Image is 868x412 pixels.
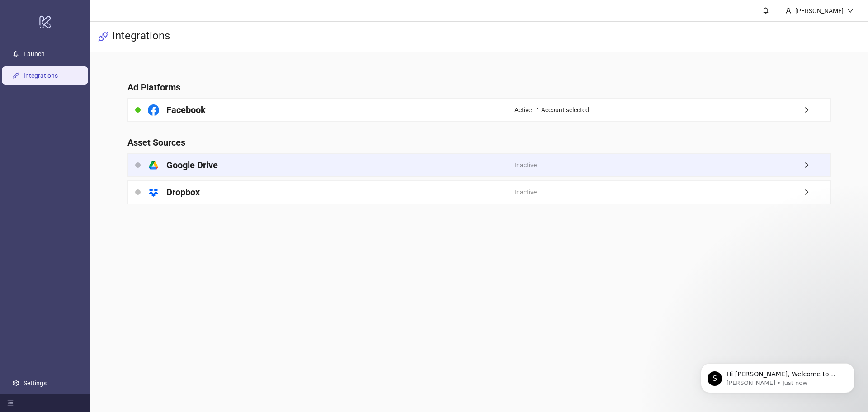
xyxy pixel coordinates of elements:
a: Launch [24,50,45,57]
a: FacebookActive - 1 Account selectedright [127,98,831,122]
h4: Ad Platforms [127,81,831,94]
div: [PERSON_NAME] [792,6,847,16]
span: Inactive [514,187,537,197]
span: right [803,162,830,168]
span: Active - 1 Account selected [514,105,589,115]
span: api [98,31,108,42]
span: menu-fold [7,400,14,406]
span: user [785,8,792,14]
h4: Facebook [166,104,206,116]
h4: Asset Sources [127,136,831,149]
p: Message from Simon, sent Just now [39,35,156,43]
iframe: Intercom notifications message [687,344,868,407]
span: right [803,107,830,113]
span: down [847,8,854,14]
h3: Integrations [112,29,170,44]
h4: Dropbox [166,186,200,199]
span: Inactive [514,160,537,170]
a: Settings [24,379,47,387]
span: right [803,189,830,195]
a: Integrations [24,72,58,79]
h4: Google Drive [166,159,218,171]
a: DropboxInactiveright [127,180,831,204]
span: Hi [PERSON_NAME], Welcome to [DOMAIN_NAME]! 🎉 You’re all set to start launching ads effortlessly.... [39,26,155,213]
span: bell [763,7,769,14]
a: Google DriveInactiveright [127,153,831,177]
